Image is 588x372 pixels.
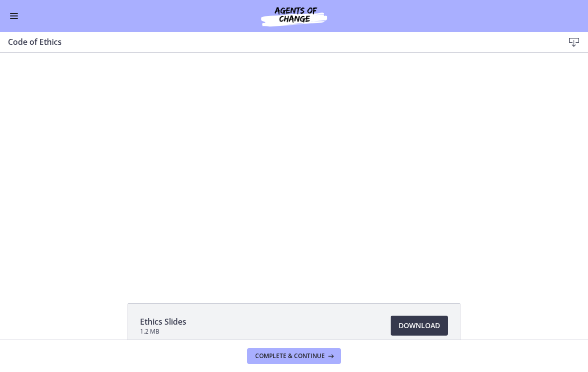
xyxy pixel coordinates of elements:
[247,348,341,364] button: Complete & continue
[234,4,354,28] img: Agents of Change
[255,352,325,360] span: Complete & continue
[140,328,186,336] span: 1.2 MB
[8,36,548,48] h3: Code of Ethics
[8,10,20,22] button: Enable menu
[399,320,440,332] span: Download
[391,316,448,336] a: Download
[140,316,186,328] span: Ethics Slides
